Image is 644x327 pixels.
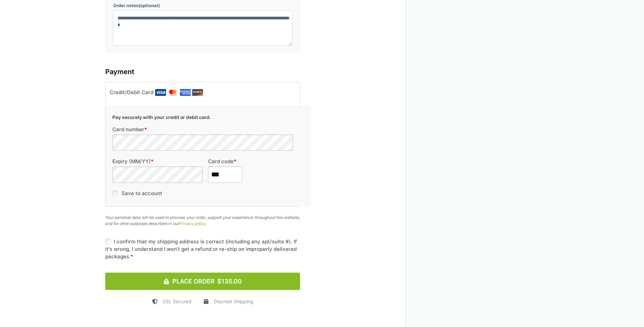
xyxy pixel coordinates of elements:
img: Amex [180,89,191,96]
img: Mastercard [167,89,178,96]
h3: Payment [105,67,300,77]
a: Privacy policy [179,221,206,226]
label: Credit/Debit Card [110,87,287,98]
p: Your personal data will be used to process your order, support your experience throughout this we... [105,214,300,227]
label: Card number [112,127,285,132]
input: I confirm that my shipping address is correct (including any apt/suite #). If it's wrong, I under... [105,238,111,244]
label: Expiry (MM/YY) [112,159,199,164]
span: SSL Secured [163,298,191,305]
label: I confirm that my shipping address is correct (including any apt/suite #). If it's wrong, I under... [105,238,300,260]
label: Order notes [113,3,292,8]
span: (optional) [139,3,160,8]
img: Discover [192,89,203,96]
button: Place Order $135.00 [105,273,300,290]
b: Pay securely with your credit or debit card. [112,115,211,120]
abbr: required [130,253,133,260]
label: Card code [208,159,294,164]
label: Save to account [122,190,162,196]
img: Visa [155,89,166,96]
span: Discreet Shipping [214,298,253,305]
